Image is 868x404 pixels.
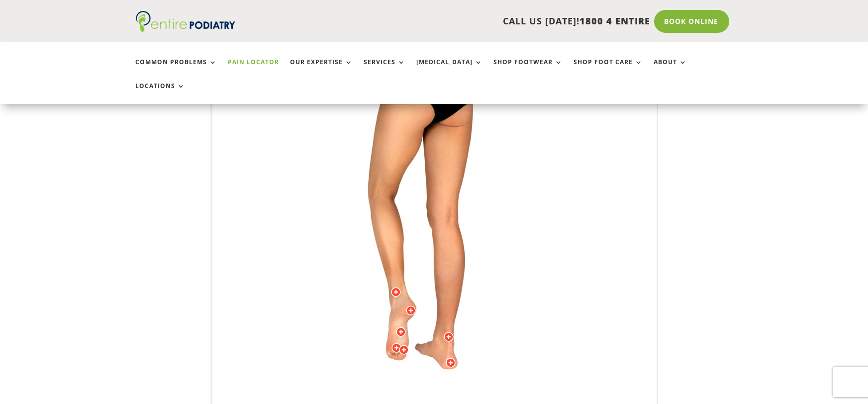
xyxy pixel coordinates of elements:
a: Our Expertise [290,59,353,80]
a: Pain Locator [228,59,280,80]
img: logo (1) [136,11,235,32]
a: About [654,59,687,80]
p: CALL US [DATE]! [274,15,651,28]
a: Entire Podiatry [136,24,235,34]
a: Shop Foot Care [574,59,643,80]
a: [MEDICAL_DATA] [417,59,483,80]
span: 1800 4 ENTIRE [580,15,651,27]
a: Shop Footwear [494,59,563,80]
a: Locations [136,83,186,104]
a: Book Online [654,10,729,33]
a: Services [364,59,406,80]
a: Common Problems [136,59,217,80]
